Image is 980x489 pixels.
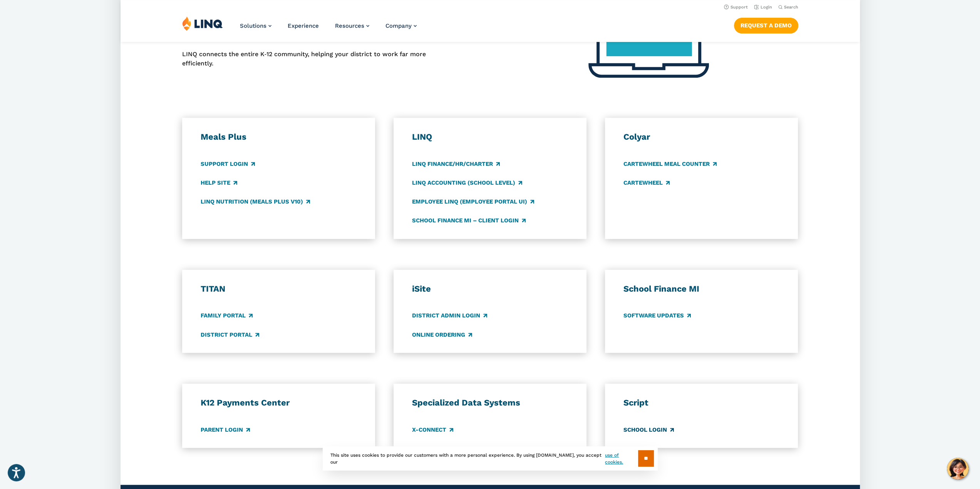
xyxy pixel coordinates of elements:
span: Resources [335,22,364,29]
a: CARTEWHEEL Meal Counter [623,160,717,168]
a: District Admin Login [412,312,487,320]
a: Experience [288,22,319,29]
a: X-Connect [412,426,453,434]
h3: iSite [412,284,568,294]
a: Help Site [201,179,237,187]
h3: Specialized Data Systems [412,397,568,408]
a: Support Login [201,160,255,168]
a: School Finance MI – Client Login [412,216,526,225]
h3: School Finance MI [623,284,779,294]
a: LINQ Accounting (school level) [412,179,522,187]
a: Employee LINQ (Employee Portal UI) [412,197,534,206]
h3: Meals Plus [201,132,357,142]
a: School Login [623,426,674,434]
h3: LINQ [412,132,568,142]
a: District Portal [201,330,259,339]
a: Resources [335,22,369,29]
a: Parent Login [201,426,250,434]
h3: Script [623,397,779,408]
h3: K12 Payments Center [201,397,357,408]
a: Family Portal [201,312,253,320]
a: Company [385,22,417,29]
span: Search [784,5,798,10]
button: Open Search Bar [778,4,798,10]
a: Request a Demo [734,18,798,33]
a: Solutions [240,22,271,29]
p: LINQ connects the entire K‑12 community, helping your district to work far more efficiently. [182,50,428,68]
nav: Primary Navigation [240,16,417,42]
nav: Button Navigation [734,16,798,33]
button: Hello, have a question? Let’s chat. [947,458,968,479]
a: Software Updates [623,312,691,320]
nav: Utility Navigation [121,2,860,11]
a: CARTEWHEEL [623,179,670,187]
a: Support [724,5,747,10]
a: LINQ Finance/HR/Charter [412,160,500,168]
h3: TITAN [201,284,357,294]
a: LINQ Nutrition (Meals Plus v10) [201,197,310,206]
h3: Colyar [623,132,779,142]
img: LINQ | K‑12 Software [182,16,223,31]
div: This site uses cookies to provide our customers with a more personal experience. By using [DOMAIN... [323,446,658,471]
a: use of cookies. [605,452,638,466]
span: Company [385,22,412,29]
a: Online Ordering [412,330,472,339]
span: Solutions [240,22,266,29]
a: Login [754,5,772,10]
